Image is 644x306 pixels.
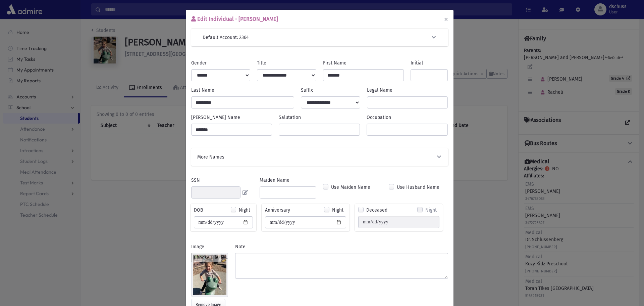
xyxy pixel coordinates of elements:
[279,114,301,121] label: Salutation
[203,34,249,41] span: Default Account: 2364
[367,114,391,121] label: Occupation
[331,184,370,191] label: Use Maiden Name
[191,87,214,94] label: Last Name
[191,15,278,23] h6: Edit Individual - [PERSON_NAME]
[235,243,246,250] label: Note
[425,207,437,214] label: Night
[411,59,423,67] label: Initial
[366,207,387,214] label: Deceased
[191,177,200,184] label: SSN
[301,87,313,94] label: Suffix
[191,243,204,250] label: Image
[194,207,203,214] label: DOB
[191,59,207,67] label: Gender
[265,207,290,214] label: Anniversary
[202,34,437,41] button: Default Account: 2364
[197,154,443,161] button: More Names
[439,10,453,29] button: ×
[397,184,439,191] label: Use Husband Name
[191,114,240,121] label: [PERSON_NAME] Name
[332,207,343,214] label: Night
[260,177,289,184] label: Maiden Name
[239,207,250,214] label: Night
[257,59,266,67] label: Title
[323,59,346,67] label: First Name
[367,87,392,94] label: Legal Name
[197,154,224,161] span: More Names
